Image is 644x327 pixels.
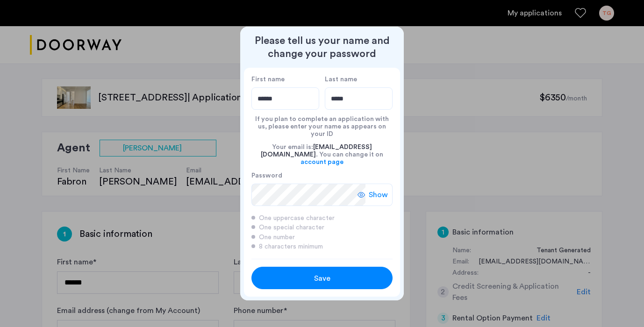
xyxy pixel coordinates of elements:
div: Your email is: . You can change it on [251,138,393,171]
span: Save [314,273,330,284]
div: One number [251,233,393,242]
button: button [251,267,393,289]
label: First name [251,75,319,84]
label: Password [251,171,365,180]
h2: Please tell us your name and change your password [244,34,400,60]
label: Last name [325,75,393,84]
div: One special character [251,223,393,232]
span: Show [369,189,388,200]
div: One uppercase character [251,213,393,223]
div: If you plan to complete an application with us, please enter your name as appears on your ID [251,110,393,138]
span: [EMAIL_ADDRESS][DOMAIN_NAME] [261,144,372,158]
div: 8 characters minimum [251,242,393,251]
a: account page [301,158,343,166]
